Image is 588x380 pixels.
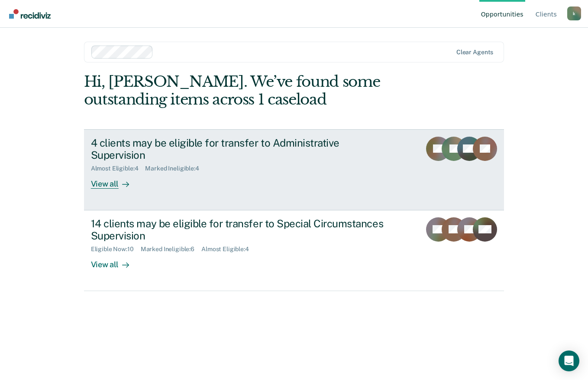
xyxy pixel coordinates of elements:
div: Hi, [PERSON_NAME]. We’ve found some outstanding items across 1 caseload [84,73,420,108]
div: View all [91,253,139,270]
a: 14 clients may be eligible for transfer to Special Circumstances SupervisionEligible Now:10Marked... [84,210,504,291]
div: Almost Eligible : 4 [91,165,145,172]
div: 14 clients may be eligible for transfer to Special Circumstances Supervision [91,217,395,242]
div: 4 clients may be eligible for transfer to Administrative Supervision [91,137,395,162]
div: Marked Ineligible : 6 [141,246,201,253]
img: Recidiviz [9,9,51,19]
div: Eligible Now : 10 [91,246,141,253]
a: 4 clients may be eligible for transfer to Administrative SupervisionAlmost Eligible:4Marked Ineli... [84,129,504,210]
div: Open Intercom Messenger [559,351,579,371]
div: k [567,7,581,20]
button: Profile dropdown button [567,7,581,20]
div: Almost Eligible : 4 [201,246,256,253]
div: View all [91,172,139,189]
div: Clear agents [456,49,493,56]
div: Marked Ineligible : 4 [145,165,206,172]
